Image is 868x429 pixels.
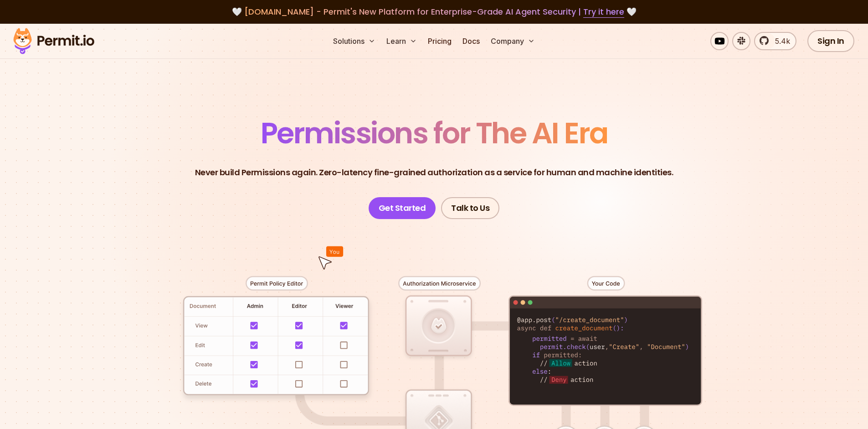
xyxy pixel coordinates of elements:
a: Docs [459,32,483,50]
a: Talk to Us [441,197,499,219]
p: Never build Permissions again. Zero-latency fine-grained authorization as a service for human and... [195,166,673,179]
button: Learn [383,32,421,50]
button: Solutions [329,32,379,50]
a: Sign In [807,30,854,52]
span: 5.4k [770,36,790,47]
button: Company [487,32,539,50]
a: 5.4k [754,32,796,50]
a: Try it here [583,6,624,18]
a: Get Started [369,197,436,219]
a: Pricing [424,32,455,50]
img: Permit logo [9,26,98,57]
span: [DOMAIN_NAME] - Permit's New Platform for Enterprise-Grade AI Agent Security | [244,6,624,17]
div: 🤍 🤍 [22,5,846,18]
span: Permissions for The AI Era [261,113,608,153]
